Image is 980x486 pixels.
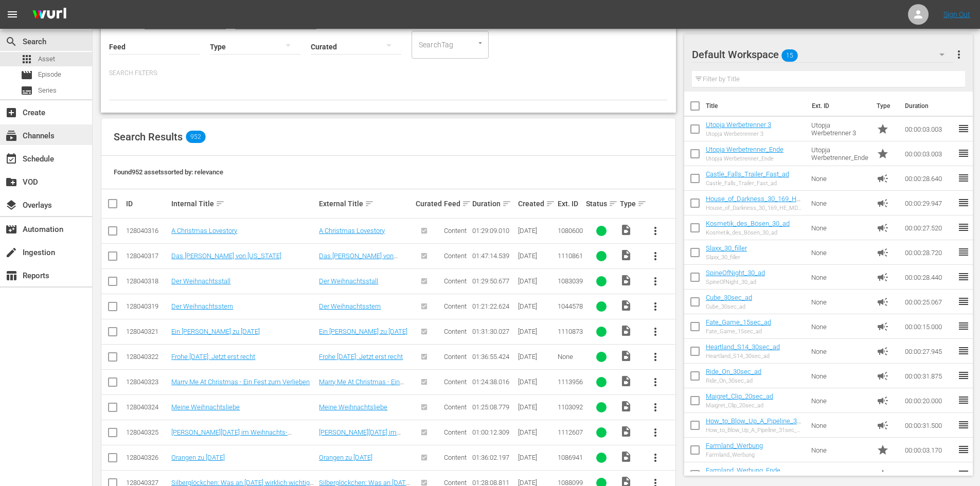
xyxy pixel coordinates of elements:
[901,191,957,215] td: 00:00:29.947
[643,370,668,394] button: more_vert
[706,452,763,458] div: Farmland_Werbung
[953,48,965,61] span: more_vert
[901,265,957,290] td: 00:00:28.440
[706,377,761,384] div: Ride_On_30sec_ad
[706,220,790,227] a: Kosmetik_des_Bösen_30_ad
[558,454,583,461] span: 1086941
[807,339,873,364] td: None
[21,69,33,81] span: Episode
[444,454,467,461] span: Content
[472,378,514,386] div: 01:24:38.016
[706,392,773,400] a: Maigret_Clip_20sec_ad
[5,35,17,48] span: Search
[171,328,260,335] a: Ein [PERSON_NAME] zu [DATE]
[901,388,957,413] td: 00:00:20.000
[877,370,889,382] span: Ad
[643,319,668,344] button: more_vert
[546,199,555,208] span: sort
[877,345,889,357] span: Ad
[706,180,789,187] div: Castle_Falls_Trailer_Fast_ad
[706,328,771,335] div: Fate_Game_15sec_ad
[877,246,889,259] span: Ad
[5,269,17,282] span: Reports
[649,351,662,363] span: more_vert
[706,303,752,310] div: Cube_30sec_ad
[807,166,873,191] td: None
[126,378,168,386] div: 128040323
[957,295,970,308] span: reorder
[957,468,970,480] span: reorder
[957,394,970,406] span: reorder
[643,420,668,445] button: more_vert
[620,375,632,387] span: Video
[472,428,514,436] div: 01:00:12.309
[472,454,514,461] div: 01:36:02.197
[319,428,401,444] a: [PERSON_NAME][DATE] im Weihnachts-Wunderland
[807,388,873,413] td: None
[25,3,74,27] img: ans4CAIJ8jUAAAAAAAAAAAAAAAAAAAAAAAAgQb4GAAAAAAAAAAAAAAAAAAAAAAAAJMjXAAAAAAAAAAAAAAAAAAAAAAAAgAT5G...
[171,302,233,310] a: Der Weihnachtsstern
[807,117,873,141] td: Utopja Werbetrenner 3
[901,215,957,240] td: 00:00:27.520
[706,417,801,433] a: How_to_Blow_Up_A_Pipeline_31sec_ad
[706,155,783,162] div: Utopja Werbetrenner_Ende
[472,252,514,260] div: 01:47:14.539
[901,240,957,265] td: 00:00:28.720
[126,328,168,335] div: 128040321
[319,378,404,393] a: Marry Me At Christmas - Ein Fest zum Verlieben
[586,197,617,210] div: Status
[5,176,17,188] span: VOD
[706,427,803,434] div: How_to_Blow_Up_A_Pipeline_31sec_ad
[558,227,583,235] span: 1080600
[877,394,889,407] span: Ad
[649,275,662,287] span: more_vert
[643,244,668,268] button: more_vert
[171,353,255,361] a: Frohe [DATE]: Jetzt erst recht
[957,246,970,258] span: reorder
[957,320,970,332] span: reorder
[5,199,17,211] span: Overlays
[781,45,798,66] span: 15
[901,141,957,166] td: 00:00:03.003
[901,166,957,191] td: 00:00:28.640
[126,428,168,436] div: 128040325
[444,403,467,411] span: Content
[643,219,668,243] button: more_vert
[319,252,398,267] a: Das [PERSON_NAME] von [US_STATE]
[807,215,873,240] td: None
[806,92,871,120] th: Ext. ID
[620,400,632,412] span: Video
[518,428,555,436] div: [DATE]
[21,53,33,65] span: Asset
[518,277,555,285] div: [DATE]
[518,227,555,235] div: [DATE]
[518,252,555,260] div: [DATE]
[444,428,467,436] span: Content
[171,197,316,210] div: Internal Title
[957,443,970,456] span: reorder
[877,123,889,135] span: Promo
[957,147,970,159] span: reorder
[126,302,168,310] div: 128040319
[444,277,467,285] span: Content
[126,200,168,208] div: ID
[126,454,168,461] div: 128040326
[899,92,960,120] th: Duration
[877,148,889,160] span: Promo
[620,350,632,362] span: Video
[957,172,970,184] span: reorder
[706,466,780,474] a: Farmland_Werbung_Ende
[38,85,57,96] span: Series
[502,199,511,208] span: sort
[877,197,889,209] span: Ad
[365,199,374,208] span: sort
[416,200,441,208] div: Curated
[620,325,632,337] span: Video
[643,445,668,470] button: more_vert
[649,452,662,464] span: more_vert
[21,84,33,97] span: Series
[877,222,889,234] span: Ad
[472,353,514,361] div: 01:36:55.424
[319,353,403,361] a: Frohe [DATE]: Jetzt erst recht
[943,10,970,19] a: Sign Out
